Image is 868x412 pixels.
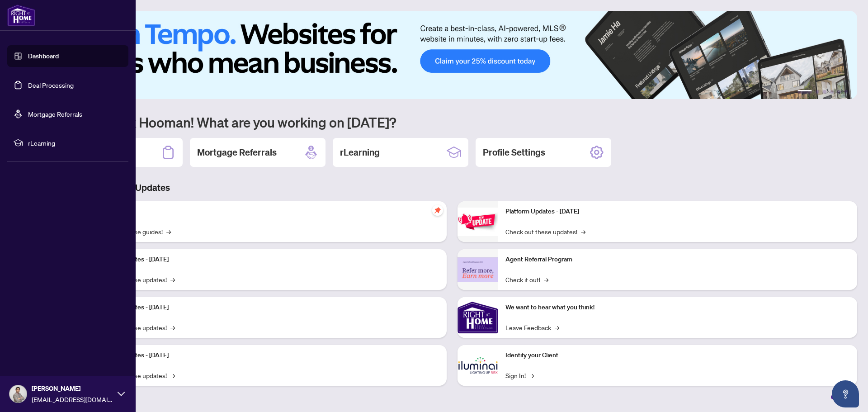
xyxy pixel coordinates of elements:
span: → [166,227,171,237]
span: rLearning [28,138,122,148]
a: Deal Processing [28,81,74,89]
button: 2 [816,90,819,94]
p: Platform Updates - [DATE] [95,303,439,313]
a: Mortgage Referrals [28,110,82,118]
img: logo [7,5,35,26]
h2: rLearning [340,146,380,159]
button: 5 [837,90,841,94]
a: Leave Feedback→ [505,322,559,332]
a: Check it out!→ [505,275,548,284]
img: Slide 0 [47,11,857,99]
img: Profile Icon [9,385,27,403]
img: Agent Referral Program [458,257,498,282]
p: Agent Referral Program [505,255,850,265]
span: → [529,370,534,380]
p: Identify your Client [505,350,850,360]
img: We want to hear what you think! [458,297,498,338]
p: We want to hear what you think! [505,303,850,313]
span: → [170,370,175,380]
button: Open asap [832,380,859,407]
h2: Profile Settings [483,146,545,159]
span: [PERSON_NAME] [32,384,113,393]
button: 3 [823,90,826,94]
a: Check out these updates!→ [505,227,585,237]
span: pushpin [432,205,443,216]
p: Platform Updates - [DATE] [95,255,439,265]
h2: Mortgage Referrals [197,146,277,159]
span: → [170,275,175,284]
span: → [581,227,585,237]
span: → [170,322,175,332]
h1: Welcome back Hooman! What are you working on [DATE]? [47,114,857,131]
button: 6 [844,90,848,94]
span: → [555,322,559,332]
a: Sign In!→ [505,370,534,380]
a: Dashboard [28,52,59,60]
button: 4 [830,90,834,94]
button: 1 [797,90,812,94]
p: Platform Updates - [DATE] [505,207,850,217]
img: Platform Updates - June 23, 2025 [458,208,498,236]
p: Platform Updates - [DATE] [95,350,439,360]
span: [EMAIL_ADDRESS][DOMAIN_NAME] [32,394,113,404]
h3: Brokerage & Industry Updates [47,181,857,194]
p: Self-Help [95,207,439,217]
img: Identify your Client [458,345,498,386]
span: → [544,275,548,284]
